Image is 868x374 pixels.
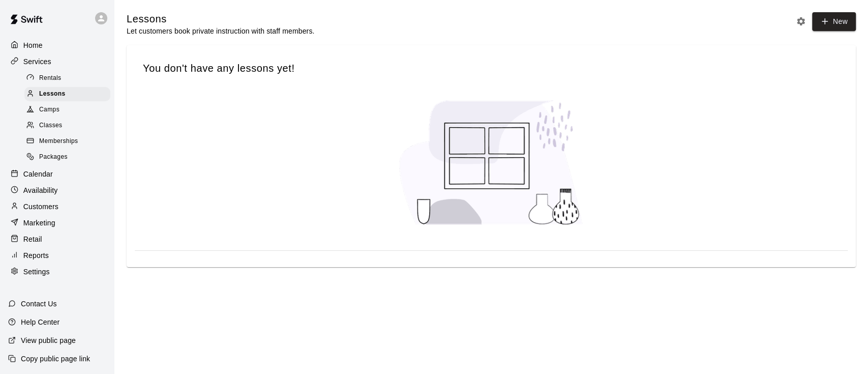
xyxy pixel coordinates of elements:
[8,38,106,53] a: Home
[39,89,66,99] span: Lessons
[23,169,53,179] p: Calendar
[23,40,43,50] p: Home
[8,232,106,247] a: Retail
[390,91,593,234] img: No lessons created
[21,335,76,346] p: View public page
[812,12,856,31] a: New
[24,71,110,85] div: Rentals
[39,152,68,162] span: Packages
[8,166,106,182] a: Calendar
[21,354,90,364] p: Copy public page link
[24,102,114,118] a: Camps
[23,185,58,195] p: Availability
[21,299,57,309] p: Contact Us
[24,70,114,86] a: Rentals
[127,26,314,36] p: Let customers book private instruction with staff members.
[143,62,840,75] span: You don't have any lessons yet!
[39,136,78,147] span: Memberships
[23,218,55,228] p: Marketing
[127,12,314,26] h5: Lessons
[8,183,106,198] a: Availability
[23,234,42,244] p: Retail
[8,264,106,279] a: Settings
[24,118,114,134] a: Classes
[24,150,110,164] div: Packages
[39,121,62,131] span: Classes
[24,134,114,150] a: Memberships
[23,202,58,212] p: Customers
[8,215,106,231] a: Marketing
[24,87,110,101] div: Lessons
[24,134,110,149] div: Memberships
[8,248,106,263] a: Reports
[23,56,51,67] p: Services
[21,317,59,327] p: Help Center
[24,119,110,133] div: Classes
[24,150,114,165] a: Packages
[793,14,809,29] button: Lesson settings
[8,199,106,214] a: Customers
[39,105,59,115] span: Camps
[23,250,49,261] p: Reports
[39,73,62,83] span: Rentals
[24,103,110,117] div: Camps
[24,86,114,102] a: Lessons
[23,267,50,277] p: Settings
[8,54,106,69] a: Services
